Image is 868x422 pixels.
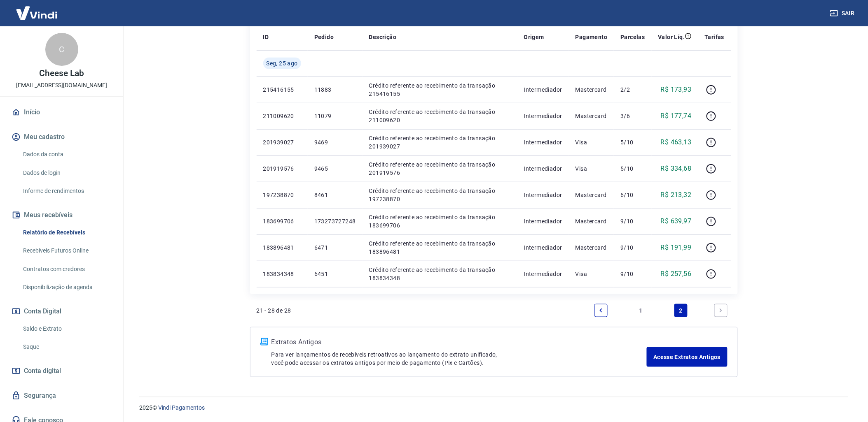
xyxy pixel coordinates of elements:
[20,224,113,241] a: Relatório de Recebíveis
[576,191,608,199] p: Mastercard
[263,191,301,199] p: 197238870
[10,128,113,146] button: Meu cadastro
[39,69,84,78] p: Cheese Lab
[647,347,727,367] a: Acesse Extratos Antigos
[24,365,61,377] span: Conta digital
[661,190,692,200] p: R$ 213,32
[576,112,608,120] p: Mastercard
[620,112,645,120] p: 3/6
[369,81,511,98] p: Crédito referente ao recebimento da transação 215416155
[524,86,562,94] p: Intermediador
[524,191,562,199] p: Intermediador
[620,191,645,199] p: 6/10
[620,243,645,252] p: 9/10
[620,138,645,146] p: 5/10
[524,138,562,146] p: Intermediador
[10,302,113,320] button: Conta Digital
[620,270,645,278] p: 9/10
[658,33,685,41] p: Valor Líq.
[705,33,725,41] p: Tarifas
[661,111,692,121] p: R$ 177,74
[524,217,562,225] p: Intermediador
[263,112,301,120] p: 211009620
[661,137,692,147] p: R$ 463,13
[260,338,268,345] img: ícone
[661,269,692,279] p: R$ 257,56
[20,165,113,181] a: Dados de login
[158,405,205,411] a: Vindi Pagamentos
[10,103,113,121] a: Início
[263,270,301,278] p: 183834348
[271,337,647,347] p: Extratos Antigos
[20,261,113,278] a: Contratos com credores
[524,112,562,120] p: Intermediador
[576,243,608,252] p: Mastercard
[45,33,78,66] div: C
[828,6,858,21] button: Sair
[263,86,301,94] p: 215416155
[20,279,113,296] a: Disponibilização de agenda
[314,86,356,94] p: 11883
[20,146,113,163] a: Dados da conta
[576,33,608,41] p: Pagamento
[263,138,301,146] p: 201939027
[576,270,608,278] p: Visa
[314,33,334,41] p: Pedido
[267,59,298,67] span: Seg, 25 ago
[263,165,301,173] p: 201919576
[314,112,356,120] p: 11079
[20,183,113,199] a: Informe de rendimentos
[661,216,692,226] p: R$ 639,97
[369,160,511,177] p: Crédito referente ao recebimento da transação 201919576
[369,108,511,124] p: Crédito referente ao recebimento da transação 211009620
[10,206,113,224] button: Meus recebíveis
[314,138,356,146] p: 9469
[271,350,647,367] p: Para ver lançamentos de recebíveis retroativos ao lançamento do extrato unificado, você pode aces...
[257,306,291,315] p: 21 - 28 de 28
[524,270,562,278] p: Intermediador
[263,243,301,252] p: 183896481
[594,304,608,317] a: Previous page
[661,164,692,174] p: R$ 334,68
[524,243,562,252] p: Intermediador
[620,33,645,41] p: Parcelas
[576,86,608,94] p: Mastercard
[369,239,511,256] p: Crédito referente ao recebimento da transação 183896481
[314,243,356,252] p: 6471
[139,404,848,413] p: 2025 ©
[661,243,692,253] p: R$ 191,99
[714,304,728,317] a: Next page
[369,33,397,41] p: Descrição
[576,138,608,146] p: Visa
[620,86,645,94] p: 2/2
[591,301,731,320] ul: Pagination
[20,320,113,337] a: Saldo e Extrato
[263,33,269,41] p: ID
[10,387,113,405] a: Segurança
[10,362,113,380] a: Conta digital
[16,81,107,90] p: [EMAIL_ADDRESS][DOMAIN_NAME]
[369,187,511,203] p: Crédito referente ao recebimento da transação 197238870
[20,242,113,259] a: Recebíveis Futuros Online
[524,165,562,173] p: Intermediador
[314,217,356,225] p: 173273727248
[369,134,511,151] p: Crédito referente ao recebimento da transação 201939027
[620,217,645,225] p: 9/10
[314,270,356,278] p: 6451
[674,304,688,317] a: Page 2 is your current page
[576,165,608,173] p: Visa
[369,266,511,282] p: Crédito referente ao recebimento da transação 183834348
[263,217,301,225] p: 183699706
[661,85,692,95] p: R$ 173,93
[369,213,511,230] p: Crédito referente ao recebimento da transação 183699706
[524,33,544,41] p: Origem
[576,217,608,225] p: Mastercard
[620,165,645,173] p: 5/10
[20,339,113,355] a: Saque
[10,0,63,26] img: Vindi
[314,165,356,173] p: 9465
[314,191,356,199] p: 8461
[634,304,648,317] a: Page 1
